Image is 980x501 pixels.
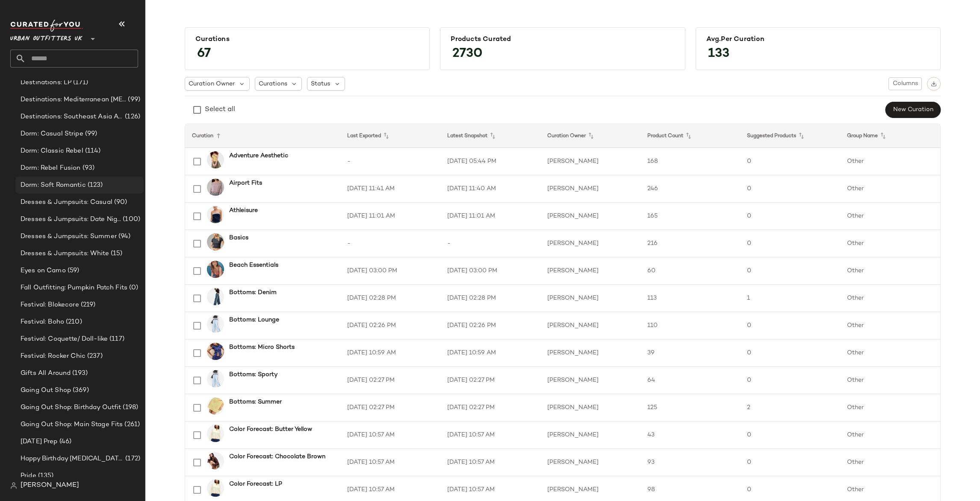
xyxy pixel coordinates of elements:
span: 133 [700,38,738,69]
td: [PERSON_NAME] [540,203,641,230]
td: Other [840,148,940,175]
td: [DATE] 11:41 AM [340,175,440,203]
span: (100) [121,215,140,224]
span: Going Out Shop [21,386,71,395]
img: 0112641640121_020_a2 [207,452,224,469]
button: New Curation [886,102,941,118]
img: svg%3e [931,81,937,87]
span: Curation Owner [189,80,235,88]
span: Pride [21,471,36,481]
img: 0123347820171_410_a2 [207,370,224,387]
td: [PERSON_NAME] [540,367,641,394]
b: Bottoms: Micro Shorts [229,343,295,352]
span: Going Out Shop: Birthday Outfit [21,403,121,413]
span: 2730 [444,38,491,69]
img: 0112920170007_001_b [207,233,224,250]
td: - [340,230,440,257]
span: (99) [126,95,140,105]
button: Columns [888,77,922,90]
span: Festival: Rocker Chic [21,351,86,361]
span: 67 [189,38,219,69]
span: (117) [108,334,124,344]
td: [DATE] 11:01 AM [340,203,440,230]
td: 113 [641,285,741,312]
span: Columns [892,80,918,87]
img: 0131582180174_066_a2 [207,398,224,415]
span: Festival: Blokecore [21,300,79,310]
td: [DATE] 02:28 PM [440,285,540,312]
td: [DATE] 10:57 AM [340,421,440,449]
span: (46) [58,437,72,447]
div: Products Curated [451,35,674,44]
td: [DATE] 03:00 PM [440,257,540,285]
td: Other [840,339,940,367]
td: 39 [641,339,741,367]
span: (59) [66,266,80,276]
img: 0152972620004_060_m [207,261,224,278]
td: 43 [641,421,741,449]
td: Other [840,175,940,203]
span: Dresses & Jumpsuits: Casual [21,197,112,207]
span: Festival: Coquette/ Doll-like [21,334,108,344]
td: Other [840,257,940,285]
td: 0 [740,257,840,285]
img: 0148345530020_072_b [207,151,224,168]
td: 0 [740,175,840,203]
b: Bottoms: Sporty [229,370,277,379]
td: [DATE] 03:00 PM [340,257,440,285]
b: Bottoms: Denim [229,288,277,297]
td: [PERSON_NAME] [540,449,641,476]
td: 2 [740,394,840,421]
span: Festival: Boho [21,317,64,327]
td: [DATE] 11:01 AM [440,203,540,230]
span: [DATE] Prep [21,437,58,447]
b: Bottoms: Lounge [229,315,279,324]
span: Happy Birthday [MEDICAL_DATA] [21,454,124,464]
td: [DATE] 02:27 PM [440,394,540,421]
span: Dorm: Classic Rebel [21,146,83,156]
span: (114) [83,146,101,156]
span: Urban Outfitters UK [10,29,83,44]
span: Status [311,80,330,88]
td: [PERSON_NAME] [540,421,641,449]
span: Dresses & Jumpsuits: Date Night/ Night Out [21,215,121,224]
td: [PERSON_NAME] [540,175,641,203]
div: Select all [205,105,235,115]
b: Basics [229,233,248,242]
td: 60 [641,257,741,285]
td: [DATE] 10:59 AM [340,339,440,367]
td: [DATE] 02:26 PM [340,312,440,339]
span: (90) [112,197,127,207]
span: [PERSON_NAME] [21,480,79,491]
td: 216 [641,230,741,257]
img: 0114946350083_270_a2 [207,425,224,442]
td: Other [840,230,940,257]
td: [PERSON_NAME] [540,257,641,285]
span: (94) [117,232,131,242]
td: 125 [641,394,741,421]
td: 64 [641,367,741,394]
img: 0148347820013_041_a2 [207,206,224,223]
span: Dorm: Rebel Fusion [21,163,81,173]
td: [DATE] 11:40 AM [440,175,540,203]
span: (172) [124,454,140,464]
img: 0123347820171_410_a2 [207,315,224,333]
td: [DATE] 05:44 PM [440,148,540,175]
span: Curations [259,80,287,88]
td: [DATE] 02:28 PM [340,285,440,312]
b: Color Forecast: LP [229,480,282,489]
b: Color Forecast: Butter Yellow [229,425,312,434]
th: Curation [185,124,340,148]
span: (237) [86,351,103,361]
th: Group Name [840,124,940,148]
td: [PERSON_NAME] [540,148,641,175]
td: [DATE] 10:57 AM [440,421,540,449]
span: (198) [121,403,138,413]
span: New Curation [893,106,933,113]
b: Bottoms: Summer [229,398,282,407]
th: Last Exported [340,124,440,148]
td: Other [840,312,940,339]
th: Curation Owner [540,124,641,148]
td: 0 [740,203,840,230]
td: [DATE] 02:27 PM [340,394,440,421]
